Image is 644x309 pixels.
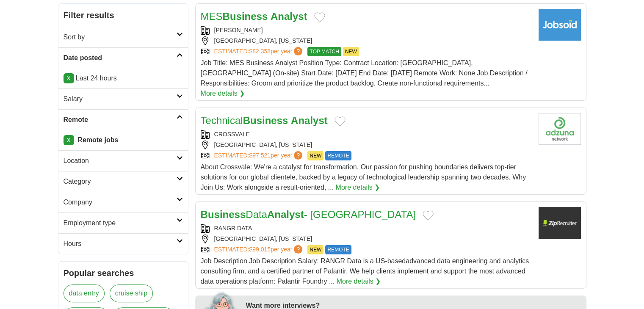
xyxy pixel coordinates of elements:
[58,212,188,233] a: Employment type
[325,151,351,160] span: REMOTE
[325,245,351,254] span: REMOTE
[64,177,177,187] h2: Category
[337,276,381,287] a: More details ❯
[294,151,302,160] span: ?
[201,130,532,139] div: CROSSVALE
[201,36,532,45] div: [GEOGRAPHIC_DATA], [US_STATE]
[539,207,581,239] img: Company logo
[64,135,74,145] a: X
[294,245,302,254] span: ?
[64,156,177,166] h2: Location
[64,73,183,83] p: Last 24 hours
[58,27,188,47] a: Sort by
[201,257,529,285] span: Job Description Job Description Salary: RANGR Data is a US-basedadvanced data engineering and ana...
[58,4,188,27] h2: Filter results
[314,12,325,22] button: Add to favorite jobs
[58,233,188,254] a: Hours
[423,210,434,221] button: Add to favorite jobs
[201,235,532,243] div: [GEOGRAPHIC_DATA], [US_STATE]
[223,11,268,22] strong: Business
[243,115,288,126] strong: Business
[291,115,328,126] strong: Analyst
[64,267,183,279] h2: Popular searches
[201,11,307,22] a: MESBusiness Analyst
[64,197,177,207] h2: Company
[201,224,532,233] div: RANGR DATA
[307,151,323,160] span: NEW
[249,246,271,253] span: $99,015
[201,163,526,191] span: About Crossvale: We're a catalyst for transformation. Our passion for pushing boundaries delivers...
[64,115,177,125] h2: Remote
[64,239,177,249] h2: Hours
[64,284,105,302] a: data entry
[294,47,302,55] span: ?
[539,113,581,145] img: Company logo
[343,47,359,56] span: NEW
[201,59,528,87] span: Job Title: MES Business Analyst Position Type: Contract Location: [GEOGRAPHIC_DATA], [GEOGRAPHIC_...
[64,94,177,104] h2: Salary
[64,32,177,42] h2: Sort by
[58,171,188,192] a: Category
[539,9,581,41] img: Company logo
[58,88,188,109] a: Salary
[58,150,188,171] a: Location
[77,136,118,143] strong: Remote jobs
[334,116,345,127] button: Add to favorite jobs
[335,182,380,193] a: More details ❯
[201,88,245,99] a: More details ❯
[64,53,177,63] h2: Date posted
[201,26,532,35] div: [PERSON_NAME]
[58,109,188,130] a: Remote
[271,11,307,22] strong: Analyst
[110,284,153,302] a: cruise ship
[64,218,177,228] h2: Employment type
[58,47,188,68] a: Date posted
[249,152,271,159] span: $97,521
[267,209,304,220] strong: Analyst
[214,47,304,56] a: ESTIMATED:$82,358per year?
[58,192,188,212] a: Company
[214,245,304,254] a: ESTIMATED:$99,015per year?
[201,209,416,220] a: BusinessDataAnalyst- [GEOGRAPHIC_DATA]
[201,115,328,126] a: TechnicalBusiness Analyst
[307,47,341,56] span: TOP MATCH
[307,245,323,254] span: NEW
[201,141,532,149] div: [GEOGRAPHIC_DATA], [US_STATE]
[64,73,74,83] a: X
[249,48,271,55] span: $82,358
[201,209,246,220] strong: Business
[214,151,304,160] a: ESTIMATED:$97,521per year?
